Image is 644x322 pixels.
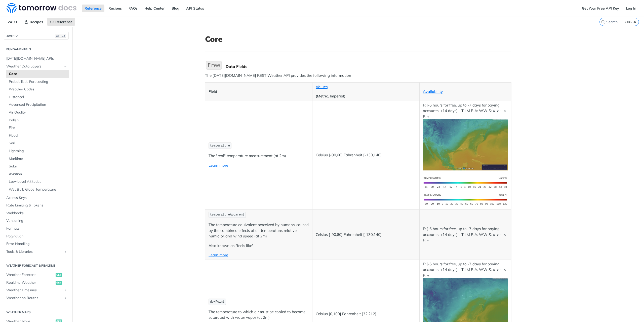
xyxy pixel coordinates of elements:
[226,64,511,69] div: Data Fields
[6,93,69,101] a: Historical
[4,209,69,217] a: Webhooks
[56,273,62,277] span: get
[9,79,67,84] span: Probabilistic Forecasting
[6,109,69,116] a: Air Quality
[4,217,69,225] a: Versioning
[4,233,69,240] a: Pagination
[6,163,69,170] a: Solar
[316,311,416,317] p: Celsius [0,100] Fahrenheit [32,212]
[209,243,309,249] p: Also known as "feels like".
[4,240,69,248] a: Error Handling
[9,172,67,177] span: Aviation
[4,225,69,232] a: Formats
[55,34,66,38] span: CTRL-/
[6,296,62,301] span: Weather on Routes
[9,187,67,192] span: Wet Bulb Globe Temperature
[4,32,69,40] button: JUMP TOCTRL-/
[6,178,69,186] a: Low-Level Altitudes
[183,5,207,12] a: API Status
[6,203,67,208] span: Rate Limiting & Tokens
[316,232,416,238] p: Celsius [-90,60] Fahrenheit [-130,140]
[6,56,67,61] span: [DATE][DOMAIN_NAME] APIs
[142,5,168,12] a: Help Center
[623,5,639,12] a: Log In
[209,309,309,320] p: The temperature to which air must be cooled to become saturated with water vapor (at 2m)
[6,117,69,124] a: Pollen
[4,55,69,62] a: [DATE][DOMAIN_NAME] APIs
[47,18,75,26] a: Reference
[4,194,69,202] a: Access Keys
[169,5,182,12] a: Blog
[6,226,67,231] span: Formats
[63,250,67,254] button: Show subpages for Tools & Libraries
[205,34,511,44] h1: Core
[9,164,67,169] span: Solar
[623,19,637,24] kbd: CTRL-K
[6,211,67,216] span: Webhooks
[6,218,67,223] span: Versioning
[4,248,69,256] a: Tools & LibrariesShow subpages for Tools & Libraries
[9,118,67,123] span: Pollen
[210,144,230,148] span: temperature
[6,64,62,69] span: Weather Data Layers
[6,70,69,78] a: Core
[210,213,245,217] span: temperatureApparent
[6,280,54,285] span: Realtime Weather
[9,156,67,161] span: Maritime
[6,234,67,239] span: Pagination
[423,180,508,185] span: Expand image
[209,253,228,257] a: Learn more
[316,93,416,99] p: (Metric, Imperial)
[209,222,309,239] p: The temperature equivalent perceived by humans, caused by the combined effects of air temperature...
[209,89,309,95] p: Field
[6,272,54,277] span: Weather Forecast
[6,186,69,193] a: Wet Bulb Globe Temperature
[4,287,69,294] a: Weather TimelinesShow subpages for Weather Timelines
[9,95,67,100] span: Historical
[9,110,67,115] span: Air Quality
[56,281,62,285] span: get
[4,63,69,70] a: Weather Data LayersHide subpages for Weather Data Layers
[205,73,511,79] p: The [DATE][DOMAIN_NAME] REST Weather API provides the following information
[30,20,43,24] span: Recipes
[55,20,72,24] span: Reference
[4,202,69,209] a: Rate Limiting & Tokens
[4,294,69,302] a: Weather on RoutesShow subpages for Weather on Routes
[6,195,67,200] span: Access Keys
[6,288,62,293] span: Weather Timelines
[5,18,20,26] span: v4.0.1
[7,3,76,13] img: Tomorrow.io Weather API Docs
[63,296,67,300] button: Show subpages for Weather on Routes
[63,288,67,292] button: Show subpages for Weather Timelines
[9,179,67,184] span: Low-Level Altitudes
[601,20,605,24] svg: Search
[9,133,67,138] span: Flood
[4,279,69,287] a: Realtime Weatherget
[4,310,69,314] h2: Weather Maps
[9,71,67,77] span: Core
[423,226,508,243] p: F: [-6 hours for free, up to -7 days for paying accounts, +14 days] I: T I M R A: WW S: ∧ ∨ ~ ⧖ P: -
[21,18,46,26] a: Recipes
[9,102,67,107] span: Advanced Precipitation
[9,141,67,146] span: Soil
[6,147,69,155] a: Lightning
[210,300,225,304] span: dewPoint
[579,5,622,12] a: Get Your Free API Key
[6,241,67,246] span: Error Handling
[9,149,67,154] span: Lightning
[6,86,69,93] a: Weather Codes
[209,163,228,168] a: Learn more
[6,132,69,139] a: Flood
[316,84,328,89] a: Values
[423,142,508,147] span: Expand image
[6,139,69,147] a: Soil
[9,125,67,130] span: Fire
[423,102,508,170] p: F: [-6 hours for free, up to -7 days for paying accounts, +14 days] I: T I M R A: WW S: ∧ ∨ ~ ⧖ P: +
[6,101,69,109] a: Advanced Precipitation
[126,5,140,12] a: FAQs
[6,249,62,254] span: Tools & Libraries
[423,197,508,201] span: Expand image
[423,301,508,306] span: Expand image
[6,78,69,86] a: Probabilistic Forecasting
[63,64,67,68] button: Hide subpages for Weather Data Layers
